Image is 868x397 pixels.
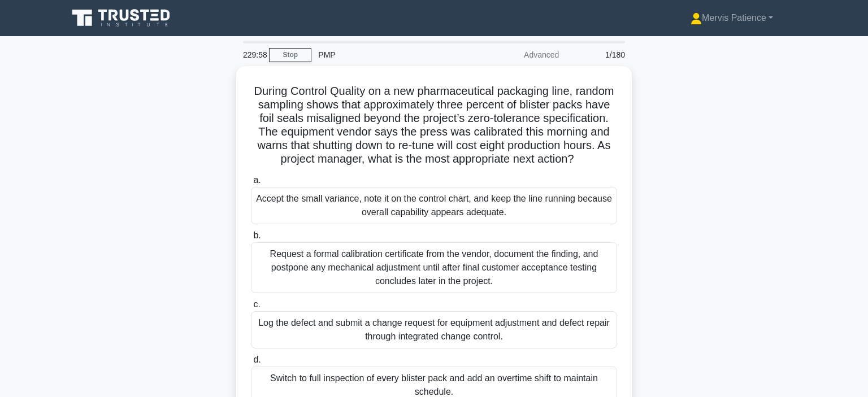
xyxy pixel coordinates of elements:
span: b. [253,230,261,240]
div: Log the defect and submit a change request for equipment adjustment and defect repair through int... [251,311,617,348]
h5: During Control Quality on a new pharmaceutical packaging line, random sampling shows that approxi... [250,84,618,167]
span: d. [253,355,261,364]
div: 229:58 [236,43,269,66]
div: 1/180 [566,43,632,66]
div: Advanced [467,43,566,66]
span: c. [253,299,260,309]
div: Accept the small variance, note it on the control chart, and keep the line running because overal... [251,187,617,224]
div: Request a formal calibration certificate from the vendor, document the finding, and postpone any ... [251,242,617,293]
span: a. [253,175,261,185]
a: Mervis Patience [663,7,800,29]
a: Stop [269,48,311,62]
div: PMP [311,43,467,66]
